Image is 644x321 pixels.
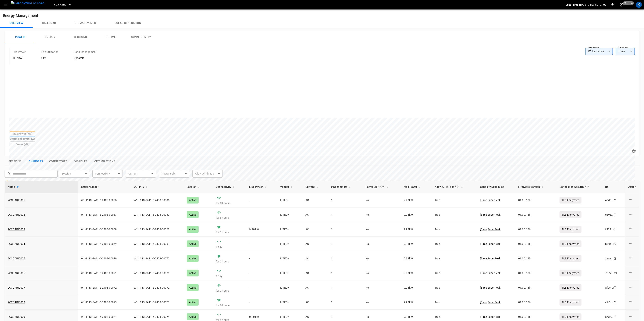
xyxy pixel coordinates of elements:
[65,19,105,28] button: Dr/V2G events
[78,295,131,310] td: W1-1113-SA11-6-2408-00073
[432,251,477,266] td: True
[480,315,512,319] p: [ Base ] SuperPeak
[515,251,557,266] td: 01.00.18b
[305,185,320,189] span: Current
[480,286,512,290] p: [ Base ] SuperPeak
[592,48,613,55] div: Last 4 hrs
[280,185,294,189] span: Vendor
[8,185,20,189] span: Name
[277,237,302,251] td: LITEON
[246,266,277,280] td: -
[187,299,199,306] div: Active
[78,251,131,266] td: W1-1113-SA11-6-2408-00070
[365,183,390,190] span: Power Split
[187,284,199,291] div: Active
[187,270,199,276] div: Active
[560,255,582,262] p: TLS Encrypted
[105,19,151,28] button: Solar generation
[362,237,401,251] td: No
[74,50,97,54] p: Load Management
[628,256,636,261] div: charge point options
[401,251,432,266] td: 9.98 kW
[605,242,613,246] div: b19f ...
[616,48,635,55] div: 1 min
[216,245,243,249] p: 1 day
[515,295,557,310] td: 01.00.18b
[480,242,512,246] a: [Base]SuperPeak
[401,295,432,310] td: 9.98 kW
[362,280,401,295] td: No
[605,315,614,319] div: c53b ...
[33,19,65,28] button: Baseload
[614,300,617,304] div: copy
[328,295,362,310] td: 1
[134,185,149,189] span: OCPP ID
[246,280,277,295] td: -
[625,181,639,193] th: Action
[8,198,25,202] a: 2CCCARIC001
[605,286,613,290] div: afe5 ...
[277,280,302,295] td: LITEON
[623,1,634,5] span: 50 s ago
[618,46,628,49] label: Resolution
[246,251,277,266] td: -
[331,185,352,189] span: # Connectors
[480,257,512,260] a: [Base]SuperPeak
[401,266,432,280] td: 9.98 kW
[362,251,401,266] td: No
[560,183,590,190] div: Connection Security
[91,157,118,165] button: show latest optimizations
[8,286,25,290] a: 2CCCARIC007
[613,286,617,290] div: copy
[362,266,401,280] td: No
[54,3,66,7] span: CC.CA.RIC
[432,280,477,295] td: True
[302,295,328,310] td: AC
[515,237,557,251] td: 01.00.18b
[401,237,432,251] td: 9.98 kW
[628,299,636,305] div: charge point options
[560,270,582,276] p: TLS Encrypted
[78,266,131,280] td: W1-1113-SA11-6-2408-00071
[131,280,184,295] td: W1-1113-SA11-6-2408-00072
[560,313,582,320] p: TLS Encrypted
[628,270,636,276] div: charge point options
[480,271,512,275] p: [ Base ] SuperPeak
[628,314,636,320] div: charge point options
[401,280,432,295] td: 9.98 kW
[605,257,614,260] div: 2ace ...
[131,251,184,266] td: W1-1113-SA11-6-2408-00070
[404,185,422,189] span: Max Power
[5,31,35,43] button: Power
[613,256,617,261] div: copy
[328,280,362,295] td: 1
[302,237,328,251] td: AC
[187,255,199,262] div: Active
[277,251,302,266] td: LITEON
[78,181,131,193] th: Serial Number
[560,240,582,247] p: TLS Encrypted
[605,300,614,304] div: 422e ...
[216,274,243,278] p: 1 day
[8,315,25,319] a: 2CCCARIC009
[628,226,636,232] div: charge point options
[41,56,59,60] h6: 11%
[131,295,184,310] td: W1-1113-SA11-6-2408-00073
[46,157,70,165] button: show latest connectors
[96,31,126,43] button: Uptime
[518,185,545,189] span: Firmware Version
[588,46,599,49] label: Time Range
[480,257,512,260] p: [ Base ] SuperPeak
[605,271,614,275] div: 7072 ...
[78,280,131,295] td: W1-1113-SA11-6-2408-00072
[628,285,636,290] div: charge point options
[216,185,236,189] span: Connectivity
[432,266,477,280] td: True
[74,56,97,60] h6: Dynamic
[216,303,243,307] p: for 14 hours
[480,286,512,290] a: [Base]SuperPeak
[566,3,579,7] p: Local time
[619,2,625,8] button: set refresh interval
[8,300,25,304] a: 2CCCARIC008
[131,266,184,280] td: W1-1113-SA11-6-2408-00071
